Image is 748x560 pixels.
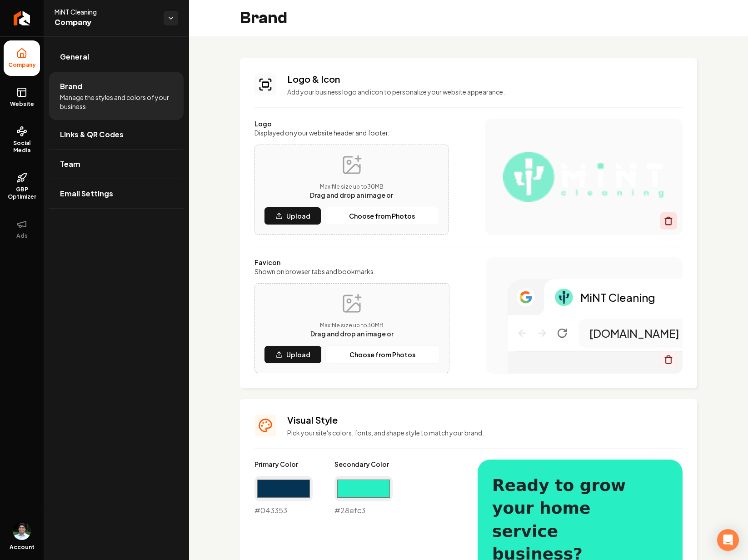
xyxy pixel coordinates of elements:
label: Primary Color [254,460,313,469]
button: Choose from Photos [325,207,439,225]
a: GBP Optimizer [4,165,40,208]
span: Team [60,159,80,170]
p: Max file size up to 30 MB [310,322,394,329]
label: Displayed on your website header and footer. [254,128,449,137]
p: Choose from Photos [349,350,415,359]
p: Upload [286,211,310,220]
span: Social Media [4,140,40,154]
label: Secondary Color [334,460,393,469]
button: Choose from Photos [325,345,440,364]
h3: Logo & Icon [287,73,683,85]
span: Website [6,100,38,108]
p: Max file size up to 30 MB [310,183,393,190]
img: Rebolt Logo [14,11,30,25]
span: GBP Optimizer [4,186,40,200]
span: Drag and drop an image or [310,330,394,338]
button: Ads [4,211,40,247]
label: Logo [254,119,449,128]
p: Add your business logo and icon to personalize your website appearance. [287,87,683,96]
label: Favicon [254,258,449,267]
h3: Visual Style [287,414,683,426]
a: General [49,42,184,71]
a: Website [4,80,40,115]
p: [DOMAIN_NAME] [589,326,679,340]
div: Open Intercom Messenger [717,529,739,551]
a: Links & QR Codes [49,120,184,149]
img: Logo [555,288,573,306]
div: #28efc3 [334,476,393,516]
span: Drag and drop an image or [310,191,393,199]
img: Logo [503,140,664,213]
p: Pick your site's colors, fonts, and shape style to match your brand. [287,428,683,437]
span: Brand [60,81,82,92]
p: Upload [286,350,310,359]
label: Shown on browser tabs and bookmarks. [254,267,449,276]
span: Email Settings [60,188,113,199]
button: Upload [264,345,322,364]
a: Social Media [4,119,40,161]
p: Choose from Photos [349,211,415,220]
span: Links & QR Codes [60,129,124,140]
h2: Brand [240,9,287,27]
span: MiNT Cleaning [55,7,156,16]
img: Arwin Rahmatpanah [13,522,31,540]
span: Company [5,61,40,69]
button: Upload [264,207,321,225]
span: Account [10,544,35,551]
a: Team [49,150,184,179]
span: Company [55,16,156,29]
div: #043353 [254,476,313,516]
p: MiNT Cleaning [580,290,655,305]
span: General [60,51,89,62]
a: Email Settings [49,179,184,208]
button: Open user button [13,522,31,540]
span: Manage the styles and colors of your business. [60,93,173,111]
span: Ads [13,232,31,240]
